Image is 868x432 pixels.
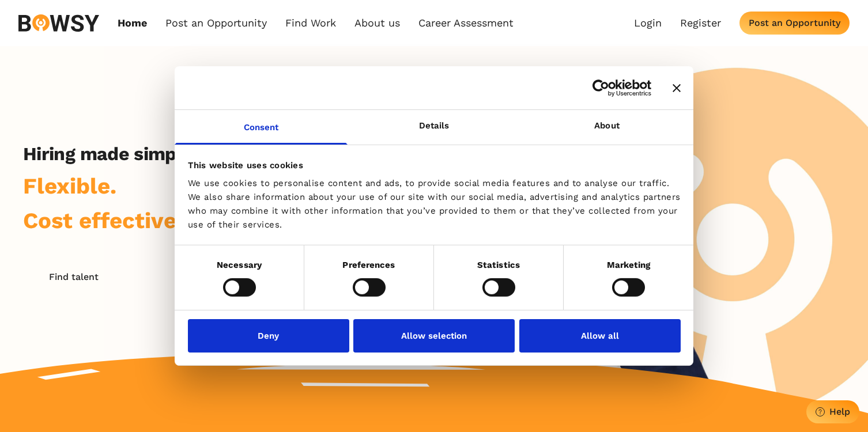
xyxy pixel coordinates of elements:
[23,173,116,199] span: Flexible.
[680,17,721,29] a: Register
[739,12,850,35] button: Post an Opportunity
[520,110,693,145] a: About
[519,319,681,353] button: Allow all
[23,265,124,288] button: Find talent
[353,319,515,353] button: Allow selection
[188,158,681,172] div: This website uses cookies
[806,400,859,423] button: Help
[23,207,183,233] span: Cost effective.
[348,110,520,145] a: Details
[188,176,681,232] div: We use cookies to personalise content and ads, to provide social media features and to analyse ou...
[749,17,840,28] div: Post an Opportunity
[829,406,850,417] div: Help
[673,84,681,92] button: Close banner
[175,110,348,145] a: Consent
[23,143,197,165] h2: Hiring made simple.
[188,319,349,353] button: Deny
[607,260,651,270] strong: Marketing
[477,260,520,270] strong: Statistics
[418,17,514,29] a: Career Assessment
[18,14,99,32] img: svg%3e
[49,271,99,282] div: Find talent
[217,260,262,270] strong: Necessary
[550,79,651,96] a: Usercentrics Cookiebot - opens in a new window
[634,17,662,29] a: Login
[118,17,147,29] a: Home
[342,260,395,270] strong: Preferences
